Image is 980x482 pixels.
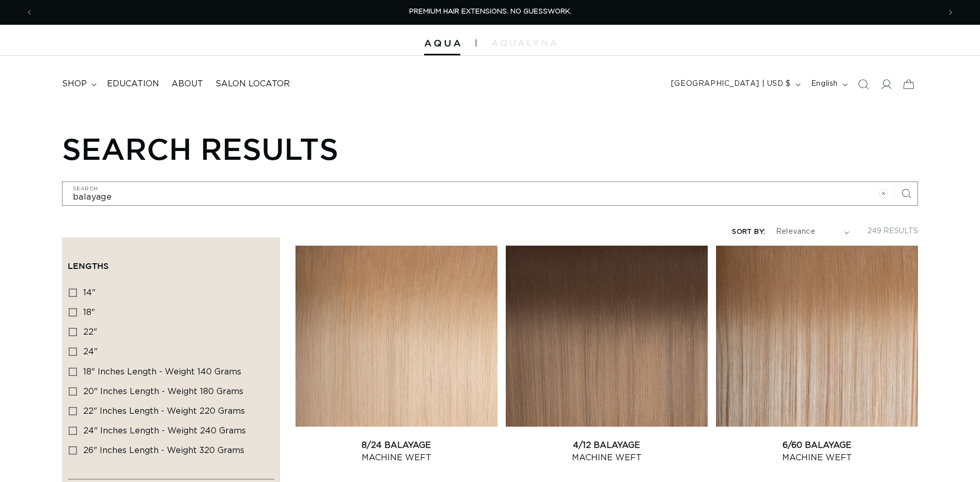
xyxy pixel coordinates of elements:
[107,79,159,89] span: Education
[492,40,556,46] img: aqualyna.com
[852,73,875,96] summary: Search
[83,308,95,317] span: 18"
[18,3,41,22] button: Previous announcement
[63,182,917,205] input: Search
[172,79,203,89] span: About
[83,348,98,356] span: 24"
[83,427,246,435] span: 24" Inches length - Weight 240 grams
[62,131,918,166] h1: Search results
[83,387,243,396] span: 20" Inches length - Weight 180 grams
[424,40,460,47] img: Aqua Hair Extensions
[83,407,245,415] span: 22" Inches length - Weight 220 grams
[215,79,290,89] span: Salon Locator
[716,439,918,464] a: 6/60 Balayage Machine Weft
[895,182,917,205] button: Search
[811,79,838,89] span: English
[83,328,97,336] span: 22"
[665,74,805,94] button: [GEOGRAPHIC_DATA] | USD $
[62,79,87,89] span: shop
[209,72,296,96] a: Salon Locator
[83,289,96,297] span: 14"
[101,72,165,96] a: Education
[68,243,274,280] summary: Lengths (0 selected)
[872,182,895,205] button: Clear search term
[732,229,765,235] label: Sort by:
[83,368,241,376] span: 18" Inches length - Weight 140 grams
[506,439,708,464] a: 4/12 Balayage Machine Weft
[939,3,962,22] button: Next announcement
[83,446,244,455] span: 26" Inches length - Weight 320 grams
[805,74,852,94] button: English
[409,8,571,15] span: PREMIUM HAIR EXTENSIONS. NO GUESSWORK.
[671,79,791,89] span: [GEOGRAPHIC_DATA] | USD $
[56,72,101,96] summary: shop
[295,439,497,464] a: 8/24 Balayage Machine Weft
[165,72,209,96] a: About
[68,261,108,270] span: Lengths
[867,228,918,235] span: 249 results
